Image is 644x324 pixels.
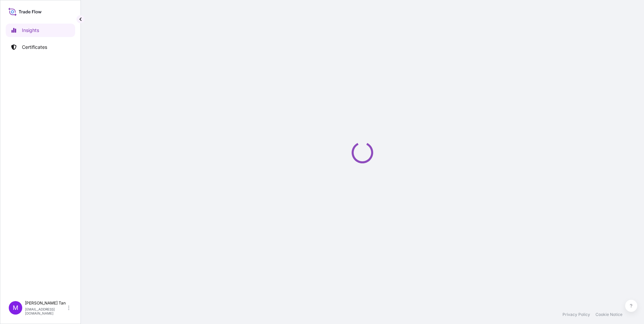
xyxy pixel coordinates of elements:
a: Cookie Notice [595,312,622,317]
p: Insights [22,27,39,34]
a: Certificates [6,40,75,54]
p: [PERSON_NAME] Tan [25,300,67,306]
p: Certificates [22,44,47,51]
a: Insights [6,24,75,37]
span: M [13,304,18,311]
p: [EMAIL_ADDRESS][DOMAIN_NAME] [25,307,67,315]
a: Privacy Policy [562,312,590,317]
